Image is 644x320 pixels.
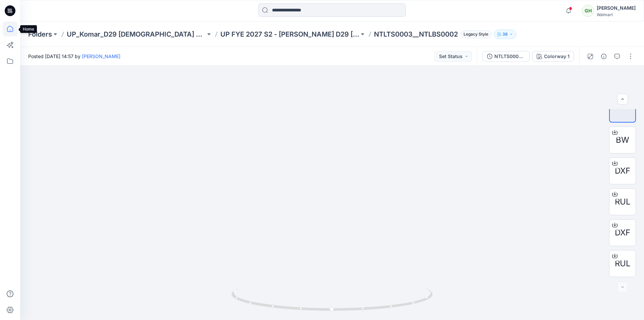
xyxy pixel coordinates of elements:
[502,31,508,38] p: 36
[597,4,636,12] div: [PERSON_NAME]
[582,5,594,17] div: GH
[615,258,631,270] span: RUL
[615,165,630,177] span: DXF
[483,51,530,62] button: NTLTS0003__NTLBS0002
[615,196,631,208] span: RUL
[494,53,525,60] div: NTLTS0003__NTLBS0002
[598,51,609,62] button: Details
[28,53,120,60] span: Posted [DATE] 14:57 by
[82,53,120,59] a: [PERSON_NAME]
[494,30,516,39] button: 36
[28,30,52,39] a: Folders
[597,12,636,17] div: Walmart
[615,227,630,239] span: DXF
[458,30,491,39] button: Legacy Style
[544,53,570,60] div: Colorway 1
[532,51,574,62] button: Colorway 1
[616,134,629,146] span: BW
[220,30,359,39] a: UP FYE 2027 S2 - [PERSON_NAME] D29 [DEMOGRAPHIC_DATA] Sleepwear
[374,30,458,39] p: NTLTS0003__NTLBS0002
[461,30,491,38] span: Legacy Style
[67,30,206,39] a: UP_Komar_D29 [DEMOGRAPHIC_DATA] Sleep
